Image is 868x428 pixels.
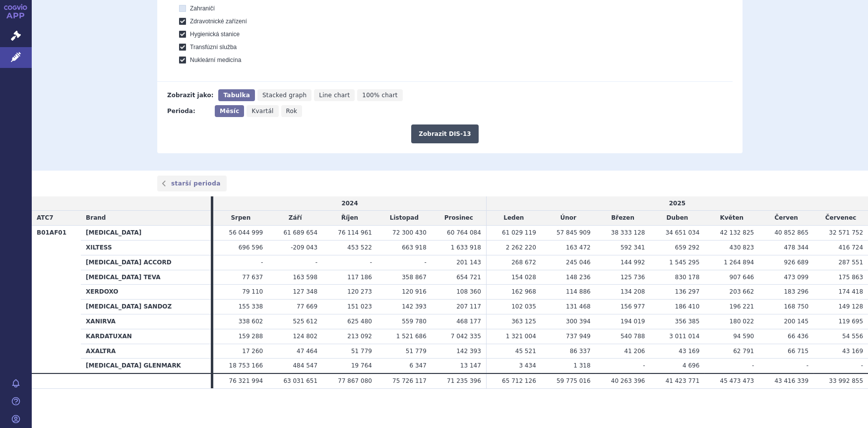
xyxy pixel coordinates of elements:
[611,229,645,236] span: 38 333 128
[229,229,263,236] span: 56 044 999
[511,318,536,325] span: 363 125
[720,229,754,236] span: 42 132 825
[774,377,808,384] span: 43 416 339
[675,303,700,310] span: 186 410
[784,303,808,310] span: 168 750
[347,333,372,340] span: 213 092
[784,274,808,281] span: 473 099
[566,259,591,266] span: 245 046
[519,362,536,369] span: 3 434
[620,274,645,281] span: 125 736
[167,105,210,117] div: Perioda:
[293,318,317,325] span: 525 612
[402,318,427,325] span: 559 780
[242,274,263,281] span: 77 637
[650,211,704,226] td: Duben
[752,362,754,369] span: -
[213,196,486,211] td: 2024
[220,108,239,115] span: Měsíc
[319,92,350,99] span: Line chart
[682,362,699,369] span: 4 696
[456,303,481,310] span: 207 117
[515,348,536,355] span: 45 521
[81,314,211,329] th: XANIRVA
[456,348,481,355] span: 142 393
[596,211,650,226] td: Březen
[377,211,432,226] td: Listopad
[268,211,322,226] td: Září
[456,259,481,266] span: 201 143
[392,229,427,236] span: 72 300 430
[81,226,211,241] th: [MEDICAL_DATA]
[297,303,317,310] span: 77 669
[842,333,863,340] span: 54 556
[733,348,754,355] span: 62 791
[511,274,536,281] span: 154 028
[32,226,81,373] th: B01AF01
[347,318,372,325] span: 625 480
[829,229,863,236] span: 32 571 752
[338,229,372,236] span: 76 114 961
[679,348,699,355] span: 43 169
[557,377,591,384] span: 59 775 016
[570,348,591,355] span: 86 337
[229,377,263,384] span: 76 321 994
[838,259,863,266] span: 287 551
[261,259,263,266] span: -
[81,241,211,255] th: XILTESS
[167,89,213,101] div: Zobrazit jako:
[675,244,700,251] span: 659 292
[838,274,863,281] span: 175 863
[291,244,317,251] span: -209 043
[838,288,863,295] span: 174 418
[392,377,427,384] span: 75 726 117
[842,348,863,355] span: 43 169
[402,274,427,281] span: 358 867
[620,303,645,310] span: 156 977
[81,300,211,314] th: [MEDICAL_DATA] SANDOZ
[566,288,591,295] span: 114 886
[190,5,215,12] span: Zahraničí
[402,303,427,310] span: 142 393
[283,229,317,236] span: 61 689 654
[511,303,536,310] span: 102 035
[229,362,263,369] span: 18 753 166
[813,211,868,226] td: Červenec
[611,377,645,384] span: 40 263 396
[451,333,481,340] span: 7 042 335
[806,362,808,369] span: -
[675,274,700,281] span: 830 178
[730,288,754,295] span: 203 662
[190,31,240,38] span: Hygienická stanice
[351,362,372,369] span: 19 764
[293,362,317,369] span: 484 547
[213,211,268,226] td: Srpen
[190,44,237,51] span: Transfúzní služba
[838,318,863,325] span: 119 695
[666,229,700,236] span: 34 651 034
[506,333,536,340] span: 1 321 004
[506,244,536,251] span: 2 262 220
[81,329,211,344] th: KARDATUXAN
[724,259,754,266] span: 1 264 894
[338,377,372,384] span: 77 867 080
[190,57,241,63] span: Nukleární medicína
[838,244,863,251] span: 416 724
[774,229,808,236] span: 40 852 865
[620,333,645,340] span: 540 788
[347,244,372,251] span: 453 522
[730,318,754,325] span: 180 022
[242,348,263,355] span: 17 260
[486,211,541,226] td: Leden
[239,244,263,251] span: 696 596
[283,377,317,384] span: 63 031 651
[190,18,247,25] span: Zdravotnické zařízení
[784,318,808,325] span: 200 145
[566,244,591,251] span: 163 472
[456,318,481,325] span: 468 177
[566,318,591,325] span: 300 394
[370,259,372,266] span: -
[486,196,868,211] td: 2025
[720,377,754,384] span: 45 473 473
[402,288,427,295] span: 120 916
